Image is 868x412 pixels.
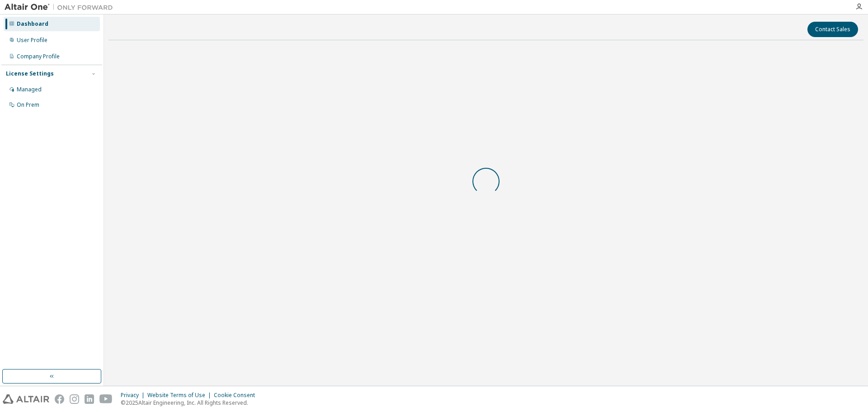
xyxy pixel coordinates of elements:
img: altair_logo.svg [3,394,49,404]
p: © 2025 Altair Engineering, Inc. All Rights Reserved. [121,399,260,407]
div: Dashboard [17,20,48,28]
div: License Settings [6,70,54,77]
img: instagram.svg [70,394,79,404]
div: Managed [17,86,42,93]
img: youtube.svg [99,394,113,404]
div: Cookie Consent [214,392,260,399]
img: Altair One [5,3,118,12]
div: On Prem [17,101,39,109]
button: Contact Sales [807,22,858,37]
div: User Profile [17,37,47,44]
div: Website Terms of Use [147,392,214,399]
img: linkedin.svg [85,394,94,404]
img: facebook.svg [55,394,64,404]
div: Company Profile [17,53,60,60]
div: Privacy [121,392,147,399]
